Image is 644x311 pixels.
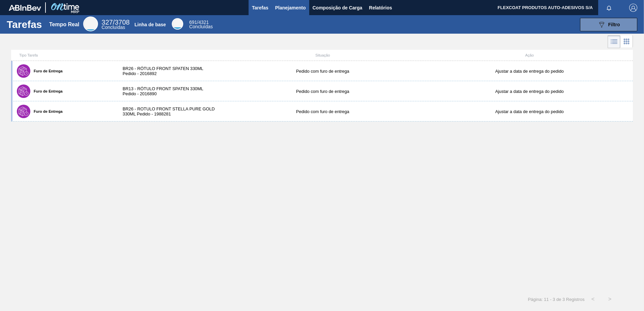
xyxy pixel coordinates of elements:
span: Tarefas [252,4,268,12]
div: Ajustar a data de entrega do pedido [426,69,633,74]
span: Concluídas [189,24,213,29]
h1: Tarefas [7,21,42,28]
font: 3708 [115,19,130,26]
div: Visão em Lista [608,35,620,48]
span: Composição de Carga [313,4,362,12]
div: Tipo Tarefa [12,53,116,57]
span: Concluídas [102,25,125,30]
div: BR13 - RÓTULO FRONT SPATEN 330ML Pedido - 2016890 [116,86,219,96]
span: 327 [102,19,113,26]
button: > [602,291,618,308]
div: Real Time [83,16,98,31]
img: Logout [629,4,637,12]
div: Ajustar a data de entrega do pedido [426,109,633,114]
span: / [189,20,209,25]
span: Filtro [608,22,620,27]
label: Furo de Entrega [30,109,63,113]
span: Planejamento [275,4,306,12]
div: Real Time [102,20,130,30]
span: 691 [189,20,197,25]
div: Tempo Real [49,22,79,28]
div: Pedido com furo de entrega [219,109,426,114]
button: < [585,291,602,308]
span: Relatórios [369,4,392,12]
button: Notificações [598,3,620,12]
div: Situação [219,53,426,57]
span: / [102,19,130,26]
div: Base Line [172,18,183,30]
label: Furo de Entrega [30,69,63,73]
img: TNhmsLtSVTkK8tSr43FrP2fwEKptu5GPRR3wAAAABJRU5ErkJggg== [9,5,41,11]
div: Ajustar a data de entrega do pedido [426,89,633,94]
div: Base Line [189,20,213,29]
div: BR26 - RÓTULO FRONT SPATEN 330ML Pedido - 2016892 [116,66,219,76]
label: Furo de Entrega [30,89,63,93]
font: 4321 [198,20,209,25]
div: Ação [426,53,633,57]
div: Linha de base [134,22,166,27]
div: BR26 - ROTULO FRONT STELLA PURE GOLD 330ML Pedido - 1988281 [116,106,219,116]
span: 1 - 3 de 3 Registros [546,297,584,302]
div: Visão em Cards [620,35,633,48]
span: Página: 1 [528,297,546,302]
div: Pedido com furo de entrega [219,89,426,94]
div: Pedido com furo de entrega [219,69,426,74]
button: Filtro [580,18,637,31]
